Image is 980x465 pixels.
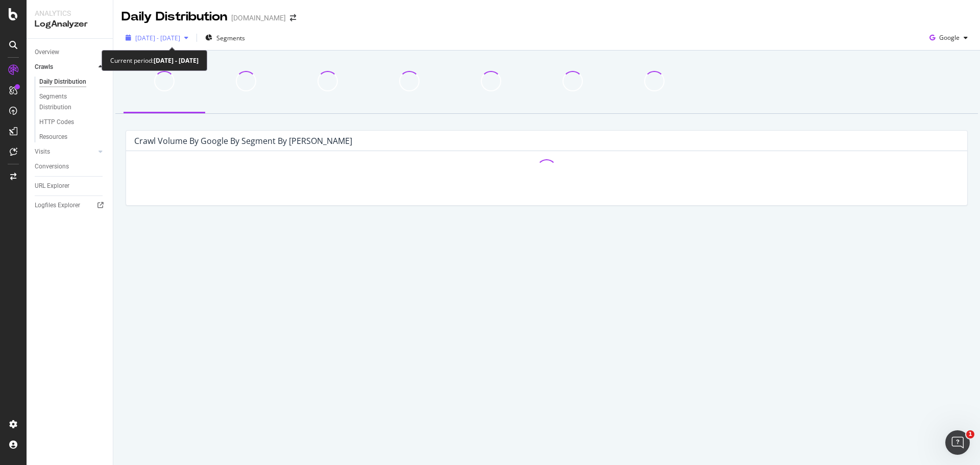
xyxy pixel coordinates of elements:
div: Overview [35,47,59,58]
div: Current period: [110,55,199,66]
div: Logfiles Explorer [35,200,80,211]
div: HTTP Codes [39,117,74,128]
span: Google [939,33,960,42]
iframe: Intercom live chat [945,430,970,455]
a: Conversions [35,161,106,172]
div: Crawl Volume by google by Segment by [PERSON_NAME] [134,136,352,146]
div: LogAnalyzer [35,18,105,30]
button: Segments [201,30,249,46]
span: [DATE] - [DATE] [135,34,180,42]
div: Segments Distribution [39,91,96,113]
a: URL Explorer [35,181,106,191]
div: URL Explorer [35,181,69,191]
a: HTTP Codes [39,117,106,128]
b: [DATE] - [DATE] [154,56,199,65]
div: Visits [35,146,50,157]
div: arrow-right-arrow-left [290,14,296,21]
a: Visits [35,146,95,157]
a: Resources [39,132,106,142]
div: Conversions [35,161,69,172]
a: Logfiles Explorer [35,200,106,211]
div: Daily Distribution [39,77,86,87]
div: [DOMAIN_NAME] [231,13,286,23]
a: Segments Distribution [39,91,106,113]
span: Segments [216,34,245,42]
a: Daily Distribution [39,77,106,87]
button: Google [925,30,972,46]
a: Overview [35,47,106,58]
div: Analytics [35,8,105,18]
div: Crawls [35,62,53,72]
div: Daily Distribution [121,8,227,26]
div: Resources [39,132,67,142]
a: Crawls [35,62,95,72]
button: [DATE] - [DATE] [121,30,192,46]
span: 1 [966,430,974,438]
